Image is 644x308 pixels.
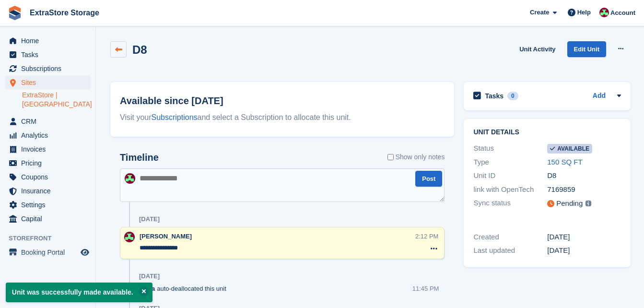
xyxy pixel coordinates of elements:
a: menu [5,246,91,259]
a: menu [5,142,91,156]
span: CRM [21,115,79,128]
img: stora-icon-8386f47178a22dfd0bd8f6a31ec36ba5ce8667c1dd55bd0f319d3a0aa187defe.svg [8,6,22,20]
a: Edit Unit [567,41,606,57]
a: menu [5,156,91,170]
div: Last updated [473,245,547,256]
span: Insurance [21,184,79,198]
label: Show only notes [387,152,445,162]
div: 7169859 [547,184,621,195]
div: 2:12 PM [415,232,438,241]
a: menu [5,48,91,61]
span: Settings [21,198,79,212]
a: menu [5,212,91,225]
span: Capital [21,212,79,225]
div: Created [473,232,547,243]
span: Pricing [21,156,79,170]
span: Available [547,144,592,154]
span: Coupons [21,170,79,184]
p: Unit was successfully made available. [6,283,152,302]
img: Chelsea Parker [599,8,609,17]
h2: Timeline [120,152,159,163]
div: Status [473,143,547,154]
img: Chelsea Parker [124,232,135,242]
a: menu [5,34,91,47]
span: [PERSON_NAME] [140,233,192,240]
div: [DATE] [139,272,160,280]
div: 11:45 PM [412,284,439,293]
h2: Tasks [485,92,503,100]
a: 150 SQ FT [547,158,582,166]
a: menu [5,198,91,212]
h2: Unit details [473,129,621,136]
a: ExtraStore Storage [26,5,103,21]
a: menu [5,184,91,198]
button: Post [415,171,442,187]
div: [DATE] [139,215,160,223]
div: Visit your and select a Subscription to allocate this unit. [120,112,445,123]
span: Storefront [9,234,95,243]
span: Account [610,8,635,18]
span: Tasks [21,48,79,61]
input: Show only notes [387,152,394,162]
span: Booking Portal [21,246,79,259]
a: menu [5,170,91,184]
span: Analytics [21,129,79,142]
a: Preview store [79,247,91,258]
a: ExtraStore | [GEOGRAPHIC_DATA] [22,91,91,109]
span: Sites [21,76,79,89]
a: Unit Activity [515,41,559,57]
span: Invoices [21,142,79,156]
div: link with OpenTech [473,184,547,195]
a: Subscriptions [152,113,198,121]
span: Home [21,34,79,47]
div: D8 [547,170,621,181]
span: Help [577,8,591,17]
div: [DATE] [547,232,621,243]
a: menu [5,115,91,128]
div: auto-deallocated this unit [139,284,231,293]
a: menu [5,76,91,89]
span: Subscriptions [21,62,79,75]
div: [DATE] [547,245,621,256]
a: menu [5,129,91,142]
img: icon-info-grey-7440780725fd019a000dd9b08b2336e03edf1995a4989e88bcd33f0948082b44.svg [585,201,591,206]
a: menu [5,62,91,75]
h2: Available since [DATE] [120,94,445,108]
div: 0 [507,92,518,100]
span: Create [530,8,549,17]
div: Sync status [473,198,547,210]
h2: D8 [132,43,147,56]
div: Unit ID [473,170,547,181]
div: Pending [556,198,583,209]
div: Type [473,157,547,168]
img: Chelsea Parker [125,173,135,184]
a: Add [593,91,606,102]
